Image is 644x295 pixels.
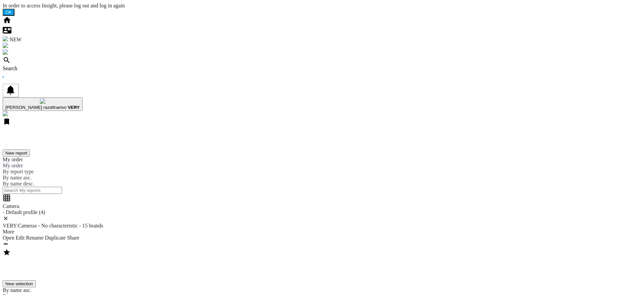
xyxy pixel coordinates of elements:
span: Open [3,235,14,241]
div: Camera [3,203,641,209]
img: profile.jpg [40,98,45,104]
button: OK [3,9,14,16]
h2: My selections [3,264,641,273]
div: My order [3,163,641,169]
div: Alerts [3,43,641,49]
div: Contact us [3,26,641,36]
button: 0 notification [3,84,19,97]
button: New report [3,150,30,157]
img: wiser-w-icon-blue.png [3,111,8,116]
div: Price Matrix [3,194,641,203]
div: Delete [3,215,641,223]
div: VERY:Cameras - No characteristic - 15 brands [3,223,641,229]
div: In order to access Insight, please log out and log in again [3,3,641,9]
img: wise-card.svg [3,36,8,41]
h2: My reports [3,134,641,143]
div: Home [3,16,641,26]
input: Search My reports [3,187,62,194]
span: Edit [16,235,25,241]
b: VERY [68,105,80,110]
div: Access to Chanel Cosmetic [3,49,641,56]
a: Open Wiser website [3,112,8,117]
div: By name asc. [3,287,641,293]
div: By name desc. [3,181,641,187]
div: By name asc. [3,175,641,181]
span: More [3,229,14,235]
span: Duplicate [45,235,66,241]
span: Share [67,235,79,241]
span: NEW [9,37,21,42]
div: WiseCard [3,36,641,43]
button: [PERSON_NAME] razafinarivo VERY [3,97,83,111]
div: My order [3,157,641,163]
div: Search [3,66,641,72]
div: By report type [3,169,641,175]
span: [PERSON_NAME] razafinarivo [5,105,66,110]
img: cosmetic-logo.svg [3,49,8,55]
button: New selection [3,280,36,287]
img: alerts-logo.svg [3,43,8,48]
span: Rename [26,235,43,241]
div: - Default profile (4) [3,209,641,215]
